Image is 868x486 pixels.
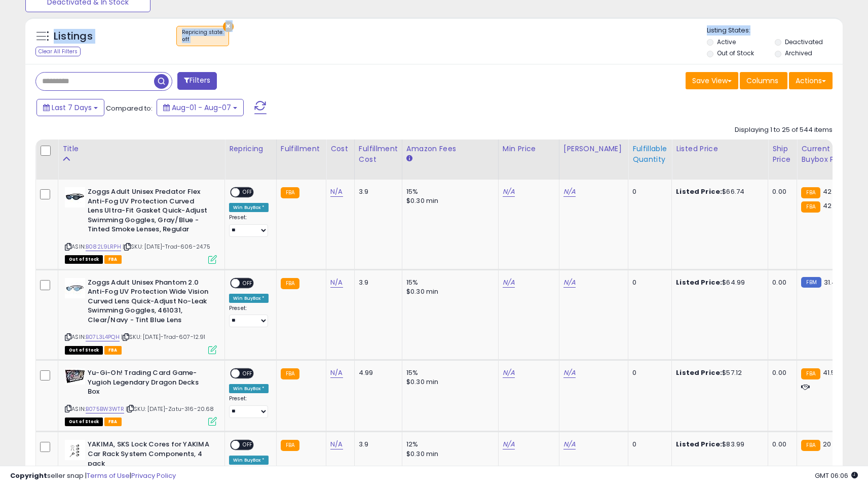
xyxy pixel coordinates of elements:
[281,278,299,289] small: FBA
[676,440,760,449] div: $83.99
[240,441,256,449] span: OFF
[801,440,820,451] small: FBA
[172,102,231,113] span: Aug-01 - Aug-07
[65,346,103,355] span: All listings that are currently out of stock and unavailable for purchase on Amazon
[772,368,789,377] div: 0.00
[131,471,176,480] a: Privacy Policy
[10,471,176,481] div: seller snap | |
[717,38,736,46] label: Active
[88,187,211,237] b: Zoggs Adult Unisex Predator Flex Anti-Fog UV Protection Curved Lens Ultra-Fit Gasket Quick-Adjust...
[823,201,832,211] span: 42
[240,369,256,378] span: OFF
[86,333,120,341] a: B07L3L4PQH
[359,440,394,449] div: 3.9
[632,368,664,377] div: 0
[330,144,350,154] div: Cost
[503,187,515,197] a: N/A
[281,440,299,451] small: FBA
[801,368,820,379] small: FBA
[104,255,122,264] span: FBA
[65,187,85,207] img: 31wtEZ1to-L._SL40_.jpg
[785,49,812,57] label: Archived
[157,99,244,116] button: Aug-01 - Aug-07
[406,196,490,205] div: $0.30 min
[676,277,722,287] b: Listed Price:
[281,368,299,379] small: FBA
[823,368,836,377] span: 41.5
[52,102,92,113] span: Last 7 Days
[406,449,490,459] div: $0.30 min
[801,201,820,213] small: FBA
[65,278,217,353] div: ASIN:
[65,418,103,426] span: All listings that are currently out of stock and unavailable for purchase on Amazon
[229,214,269,237] div: Preset:
[676,368,760,377] div: $57.12
[104,346,122,355] span: FBA
[87,471,130,480] a: Terms of Use
[62,144,220,154] div: Title
[359,144,398,165] div: Fulfillment Cost
[330,277,343,288] a: N/A
[503,277,515,288] a: N/A
[229,294,269,303] div: Win BuyBox *
[126,405,214,413] span: | SKU: [DATE]-Zatu-316-20.68
[801,187,820,198] small: FBA
[676,278,760,287] div: $64.99
[563,187,576,197] a: N/A
[359,368,394,377] div: 4.99
[36,99,104,116] button: Last 7 Days
[406,187,490,196] div: 15%
[823,187,832,196] span: 42
[717,49,754,57] label: Out of Stock
[240,188,256,197] span: OFF
[359,278,394,287] div: 3.9
[772,440,789,449] div: 0.00
[223,21,234,32] button: ×
[772,144,792,165] div: Ship Price
[789,72,833,89] button: Actions
[330,439,343,449] a: N/A
[65,368,85,385] img: 51wwvGJMuKL._SL40_.jpg
[330,187,343,197] a: N/A
[815,471,858,480] span: 2025-08-15 06:06 GMT
[503,144,555,154] div: Min Price
[801,144,853,165] div: Current Buybox Price
[563,144,624,154] div: [PERSON_NAME]
[88,440,211,471] b: YAKIMA, SKS Lock Cores for YAKIMA Car Rack System Components, 4 pack
[330,368,343,378] a: N/A
[106,103,153,113] span: Compared to:
[632,187,664,196] div: 0
[229,203,269,212] div: Win BuyBox *
[123,242,211,251] span: | SKU: [DATE]-Trad-606-24.75
[104,418,122,426] span: FBA
[785,38,823,46] label: Deactivated
[182,36,223,43] div: off
[406,287,490,296] div: $0.30 min
[503,439,515,449] a: N/A
[676,187,760,196] div: $66.74
[86,242,121,251] a: B082L9LRPH
[406,278,490,287] div: 15%
[229,144,272,154] div: Repricing
[563,277,576,288] a: N/A
[740,72,787,89] button: Columns
[707,26,843,36] p: Listing States:
[563,439,576,449] a: N/A
[632,278,664,287] div: 0
[229,395,269,418] div: Preset:
[121,333,206,341] span: | SKU: [DATE]-Trad-607-12.91
[10,471,47,480] strong: Copyright
[240,279,256,287] span: OFF
[88,368,211,399] b: Yu-Gi-Oh! Trading Card Game- Yugioh Legendary Dragon Decks Box
[65,255,103,264] span: All listings that are currently out of stock and unavailable for purchase on Amazon
[54,29,93,44] h5: Listings
[65,187,217,262] div: ASIN:
[801,277,821,288] small: FBM
[406,144,494,154] div: Amazon Fees
[686,72,738,89] button: Save View
[632,144,667,165] div: Fulfillable Quantity
[281,144,322,154] div: Fulfillment
[65,440,85,460] img: 315l5XdICkL._SL40_.jpg
[632,440,664,449] div: 0
[65,278,85,298] img: 31aB7oIcy3L._SL40_.jpg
